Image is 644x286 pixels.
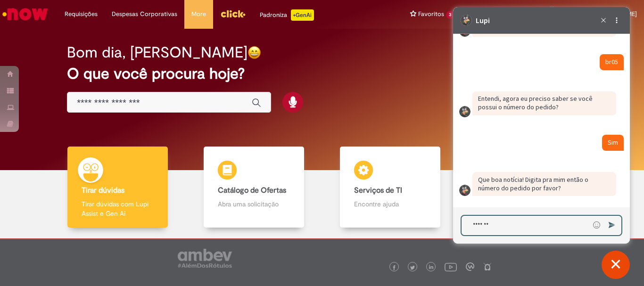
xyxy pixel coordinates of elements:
span: 3 [446,11,454,19]
img: happy-face.png [248,46,261,59]
img: logo_footer_linkedin.png [429,265,434,270]
iframe: Suporte do Bate-Papo [453,7,630,244]
b: Serviços de TI [354,186,402,195]
b: Catálogo de Ofertas [218,186,286,195]
a: Catálogo de Ofertas Abra uma solicitação [186,147,322,228]
a: Tirar dúvidas Tirar dúvidas com Lupi Assist e Gen Ai [50,147,186,228]
p: Abra uma solicitação [218,199,289,209]
img: logo_footer_facebook.png [392,265,396,270]
p: Encontre ajuda [354,199,426,209]
span: Despesas Corporativas [112,9,177,19]
span: Requisições [65,9,98,19]
p: Tirar dúvidas com Lupi Assist e Gen Ai [82,199,153,218]
img: ServiceNow [1,5,50,24]
button: Fechar conversa de suporte [602,251,630,279]
a: Serviços de TI Encontre ajuda [322,147,458,228]
img: click_logo_yellow_360x200.png [220,7,246,21]
img: logo_footer_twitter.png [410,265,415,270]
img: logo_footer_youtube.png [445,261,457,273]
b: Tirar dúvidas [82,186,124,195]
h2: O que você procura hoje? [67,65,577,82]
p: +GenAi [291,9,314,21]
span: More [191,9,206,19]
div: Padroniza [260,9,314,21]
span: Favoritos [418,9,444,19]
img: logo_footer_ambev_rotulo_gray.png [178,249,232,268]
h2: Bom dia, [PERSON_NAME] [67,44,248,61]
